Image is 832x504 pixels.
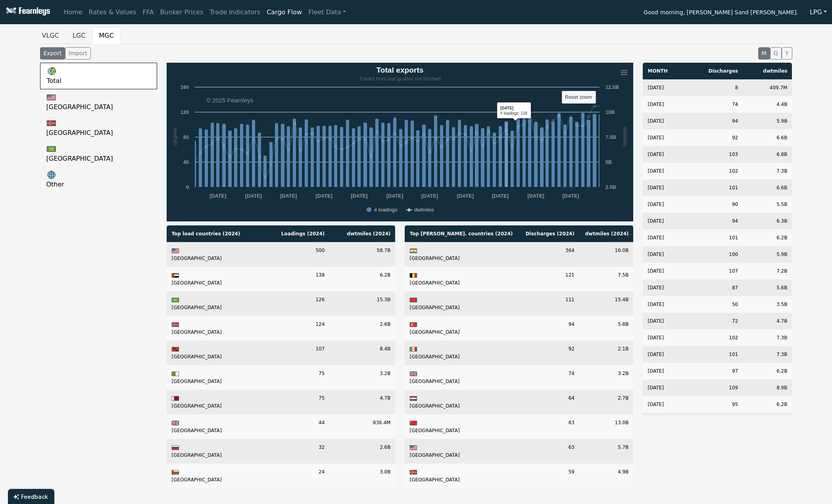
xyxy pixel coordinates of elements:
[643,246,686,263] td: [DATE]
[579,365,634,390] td: 3.2B
[743,79,792,96] td: 409.7M
[743,263,792,279] td: 7.2B
[405,340,519,365] td: [GEOGRAPHIC_DATA]
[280,193,297,199] text: [DATE]
[686,246,743,263] td: 100
[167,63,792,494] div: Total
[643,163,686,179] td: [DATE]
[167,340,263,365] td: [GEOGRAPHIC_DATA]
[643,363,686,379] td: [DATE]
[605,184,616,190] text: 2.5B
[40,89,158,115] a: [GEOGRAPHIC_DATA]
[643,63,686,79] th: MONTH
[686,79,743,96] td: 8
[743,279,792,296] td: 5.6B
[782,47,792,60] button: Y
[643,129,686,146] td: [DATE]
[167,316,263,340] td: [GEOGRAPHIC_DATA]
[643,296,686,313] td: [DATE]
[329,242,395,267] td: 58.7B
[172,128,178,146] text: cargoes
[686,296,743,313] td: 50
[743,229,792,246] td: 6.2B
[743,296,792,313] td: 3.5B
[263,4,305,20] a: Cargo Flow
[60,4,85,20] a: Home
[405,464,519,488] td: [GEOGRAPHIC_DATA]
[643,196,686,213] td: [DATE]
[743,396,792,413] td: 6.2B
[520,316,579,340] td: 94
[86,4,140,20] a: Rates & Values
[686,263,743,279] td: 107
[686,196,743,213] td: 90
[66,27,92,44] button: LGC
[329,390,395,414] td: 4.7B
[264,291,330,316] td: 126
[643,396,686,413] td: [DATE]
[167,225,263,242] th: Top load countries ( 2024 )
[92,27,120,44] button: MGC
[140,4,157,20] a: FFA
[520,390,579,414] td: 64
[686,163,743,179] td: 102
[579,340,634,365] td: 2.1B
[167,63,633,221] svg: Total exports
[305,4,349,20] a: Fleet Data
[329,291,395,316] td: 15.3B
[40,47,65,60] button: Export
[206,97,254,104] text: © 2025 Fearnleys
[643,263,686,279] td: [DATE]
[374,207,397,213] text: # loadings
[643,96,686,113] td: [DATE]
[520,464,579,488] td: 59
[167,390,263,414] td: [GEOGRAPHIC_DATA]
[40,63,158,89] a: Total
[743,196,792,213] td: 5.5B
[329,316,395,340] td: 2.6B
[492,193,509,199] text: [DATE]
[686,113,743,129] td: 94
[520,291,579,316] td: 111
[264,242,330,267] td: 500
[643,379,686,396] td: [DATE]
[264,225,330,242] th: Loadings ( 2024 )
[686,313,743,329] td: 72
[316,193,332,199] text: [DATE]
[579,242,634,267] td: 16.0B
[743,329,792,346] td: 7.3B
[264,340,330,365] td: 107
[643,113,686,129] td: [DATE]
[686,229,743,246] td: 101
[643,229,686,246] td: [DATE]
[579,291,634,316] td: 15.4B
[686,63,743,79] th: Discharges
[329,340,395,365] td: 8.4B
[743,413,792,429] td: 7.8B
[405,439,519,464] td: [GEOGRAPHIC_DATA]
[643,79,686,96] td: [DATE]
[743,379,792,396] td: 8.9B
[65,47,90,60] button: Import
[329,267,395,291] td: 6.2B
[579,225,634,242] th: dwtmiles ( 2024 )
[35,27,66,44] button: VLGC
[643,279,686,296] td: [DATE]
[183,134,189,140] text: 80
[167,365,263,390] td: [GEOGRAPHIC_DATA]
[264,316,330,340] td: 124
[686,346,743,363] td: 101
[758,47,770,60] button: M
[743,246,792,263] td: 5.9B
[414,207,434,213] text: dwtmiles
[565,94,592,100] text: Reset zoom
[405,291,519,316] td: [GEOGRAPHIC_DATA]
[264,390,330,414] td: 75
[528,193,544,199] text: [DATE]
[686,413,743,429] td: 108
[245,193,262,199] text: [DATE]
[743,163,792,179] td: 7.3B
[264,267,330,291] td: 138
[520,242,579,267] td: 364
[520,267,579,291] td: 121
